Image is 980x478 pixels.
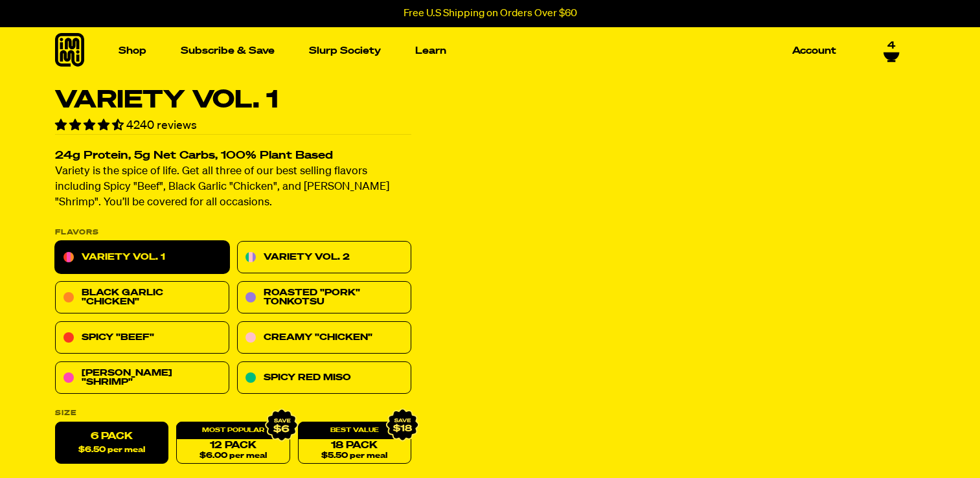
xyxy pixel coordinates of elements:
[55,422,168,464] label: 6 Pack
[410,41,451,61] a: Learn
[55,151,411,162] h2: 24g Protein, 5g Net Carbs, 100% Plant Based
[199,452,266,461] span: $6.00 per meal
[113,41,152,61] a: Shop
[297,422,411,464] a: 18 Pack$5.50 per meal
[237,282,411,314] a: Roasted "Pork" Tonkotsu
[55,242,229,274] a: Variety Vol. 1
[176,422,290,464] a: 12 Pack$6.00 per meal
[55,362,229,394] a: [PERSON_NAME] "Shrimp"
[113,27,841,74] nav: Main navigation
[78,446,145,455] span: $6.50 per meal
[237,242,411,274] a: Variety Vol. 2
[126,120,197,131] span: 4240 reviews
[237,362,411,394] a: Spicy Red Miso
[55,120,126,131] span: 4.55 stars
[237,322,411,354] a: Creamy "Chicken"
[787,41,841,61] a: Account
[883,40,900,62] a: 4
[304,41,386,61] a: Slurp Society
[55,322,229,354] a: Spicy "Beef"
[887,40,895,52] span: 4
[55,88,411,113] h1: Variety Vol. 1
[55,229,411,236] p: Flavors
[321,452,387,461] span: $5.50 per meal
[176,41,280,61] a: Subscribe & Save
[55,165,411,211] p: Variety is the spice of life. Get all three of our best selling flavors including Spicy "Beef", B...
[55,282,229,314] a: Black Garlic "Chicken"
[55,410,411,417] label: Size
[404,8,577,19] p: Free U.S Shipping on Orders Over $60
